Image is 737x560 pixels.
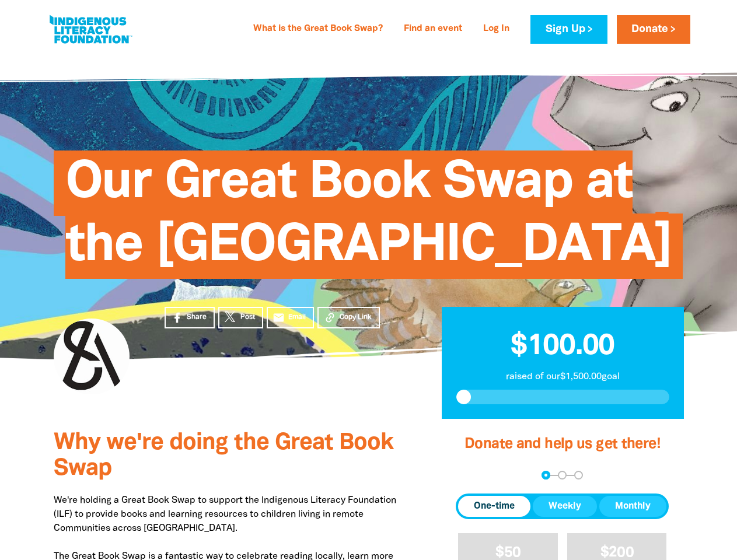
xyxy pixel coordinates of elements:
[464,437,661,451] span: Donate and help us get there!
[218,307,263,328] a: Post
[558,471,567,480] button: Navigate to step 2 of 3 to enter your details
[267,307,315,328] a: emailEmail
[542,471,550,480] button: Navigate to step 1 of 3 to enter your donation amount
[54,432,393,480] span: Why we're doing the Great Book Swap
[599,496,666,517] button: Monthly
[600,546,634,559] span: $200
[615,499,651,513] span: Monthly
[65,159,672,279] span: Our Great Book Swap at the [GEOGRAPHIC_DATA]
[397,20,469,38] a: Find an event
[458,496,530,517] button: One-time
[187,312,207,323] span: Share
[574,471,583,480] button: Navigate to step 3 of 3 to enter your payment details
[456,370,669,384] p: raised of our $1,500.00 goal
[317,307,380,328] button: Copy Link
[530,15,607,44] a: Sign Up
[511,333,614,360] span: $100.00
[273,311,285,324] i: email
[456,494,669,519] div: Donation frequency
[476,20,516,38] a: Log In
[288,312,306,323] span: Email
[533,496,597,517] button: Weekly
[240,312,255,323] span: Post
[246,20,390,38] a: What is the Great Book Swap?
[617,15,690,44] a: Donate
[474,499,515,513] span: One-time
[165,307,215,328] a: Share
[549,499,581,513] span: Weekly
[340,312,372,323] span: Copy Link
[495,546,521,559] span: $50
